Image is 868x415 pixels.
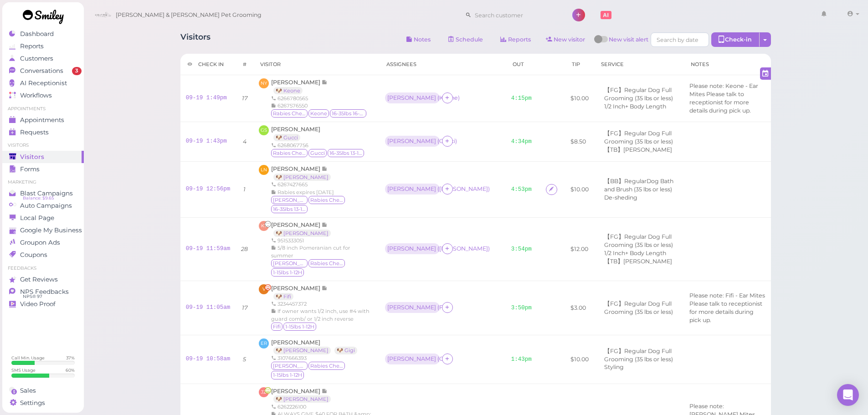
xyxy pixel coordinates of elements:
[602,257,674,266] li: 【TB】[PERSON_NAME]
[20,153,44,161] span: Visitors
[2,106,84,112] li: Appointments
[2,236,84,249] a: Groupon Ads
[283,323,316,331] span: 1-15lbs 1-12H
[602,233,678,249] li: 【FG】Regular Dog Full Grooming (35 lbs or less)
[385,354,442,365] div: [PERSON_NAME] (Gigi)
[2,77,84,89] a: AI Receptionist
[387,304,437,311] div: [PERSON_NAME] ( Fifi )
[565,122,594,161] td: $8.50
[271,196,308,204] span: Winston
[271,285,322,292] span: [PERSON_NAME]
[253,54,379,75] th: Visitor
[72,67,82,75] span: 3
[549,186,555,193] i: Intake Consent
[322,221,328,228] span: Note
[186,186,231,192] a: 09-19 12:56pm
[271,285,328,300] a: [PERSON_NAME] 🐶 Fifi
[2,249,84,261] a: Coupons
[2,384,84,397] a: Sales
[277,189,334,195] span: Rabies expires [DATE]
[11,355,45,361] div: Call Min. Usage
[308,259,345,267] span: Rabies Checked
[493,32,539,47] a: Reports
[273,293,293,300] a: 🐶 Fifi
[271,362,308,370] span: Georgie
[565,281,594,335] td: $3.00
[20,128,49,136] span: Requests
[511,138,532,145] a: 4:34pm
[259,284,269,294] span: V
[385,243,442,255] div: [PERSON_NAME] ([PERSON_NAME])
[684,75,771,122] td: Please note: Keone - Ear Mites Please talk to receptionist for more details during pick up.
[20,214,54,222] span: Local Page
[20,30,54,38] span: Dashboard
[20,276,58,283] span: Get Reviews
[511,356,532,363] a: 1:43pm
[271,245,350,258] span: 5/8 inch Pomeranian cut for summer
[20,288,69,296] span: NPS Feedbacks
[241,246,248,252] i: 28
[602,347,678,364] li: 【FG】Regular Dog Full Grooming (35 lbs or less)
[20,202,72,210] span: Auto Campaigns
[271,339,362,354] a: [PERSON_NAME] 🐶 [PERSON_NAME] 🐶 Gigi
[651,32,709,47] input: Search by date
[273,395,331,403] a: 🐶 [PERSON_NAME]
[2,40,84,52] a: Reports
[116,2,262,28] span: [PERSON_NAME] & [PERSON_NAME] Pet Grooming
[271,79,328,94] a: [PERSON_NAME] 🐶 Keone
[565,161,594,217] td: $10.00
[271,237,374,244] div: 9515333051
[271,109,308,118] span: Rabies Checked
[2,298,84,310] a: Video Proof
[271,371,304,379] span: 1-15lbs 1-12H
[399,32,438,47] button: Notes
[609,36,648,49] span: New visit alert
[684,281,771,335] td: Please note: Fifi - Ear Mites Please talk to receptionist for more details during pick up.
[186,246,231,252] a: 09-19 11:59am
[180,54,236,75] th: Check in
[20,300,56,308] span: Video Proof
[2,142,84,149] li: Visitors
[506,54,541,75] th: Out
[328,149,364,157] span: 16-35lbs 13-15H
[186,138,227,144] a: 09-19 1:43pm
[20,165,40,173] span: Forms
[837,384,859,406] div: Open Intercom Messenger
[273,87,303,94] a: 🐶 Keone
[259,78,269,88] span: NY
[511,305,532,311] a: 3:50pm
[602,300,678,316] li: 【FG】Regular Dog Full Grooming (35 lbs or less)
[271,388,335,403] a: [PERSON_NAME] 🐶 [PERSON_NAME]
[20,251,47,259] span: Coupons
[186,95,227,101] a: 09-19 1:49pm
[20,226,82,234] span: Google My Business
[602,102,668,111] li: 1/2 Inch+ Body Length
[322,388,328,395] span: Note
[385,92,442,104] div: [PERSON_NAME] (Keone)
[2,179,84,185] li: Marketing
[594,54,684,75] th: Service
[387,356,437,362] div: [PERSON_NAME] ( Gigi )
[684,54,771,75] th: Notes
[387,138,437,144] div: [PERSON_NAME] ( Gucci )
[602,249,668,257] li: 1/2 Inch+ Body Length
[243,356,246,363] i: 5
[20,55,53,62] span: Customers
[308,196,345,204] span: Rabies Checked
[511,246,532,252] a: 3:54pm
[186,304,231,311] a: 09-19 11:05am
[259,125,269,135] span: GS
[273,230,331,237] a: 🐶 [PERSON_NAME]
[242,304,247,311] i: 17
[271,323,282,331] span: Fifi
[565,335,594,384] td: $10.00
[308,362,345,370] span: Rabies Checked
[2,265,84,272] li: Feedbacks
[20,42,44,50] span: Reports
[511,186,532,193] a: 4:53pm
[186,356,231,362] a: 09-19 10:58am
[602,86,678,102] li: 【FG】Regular Dog Full Grooming (35 lbs or less)
[20,239,60,246] span: Groupon Ads
[271,126,320,141] a: [PERSON_NAME] 🐶 Gucci
[271,259,308,267] span: Sophie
